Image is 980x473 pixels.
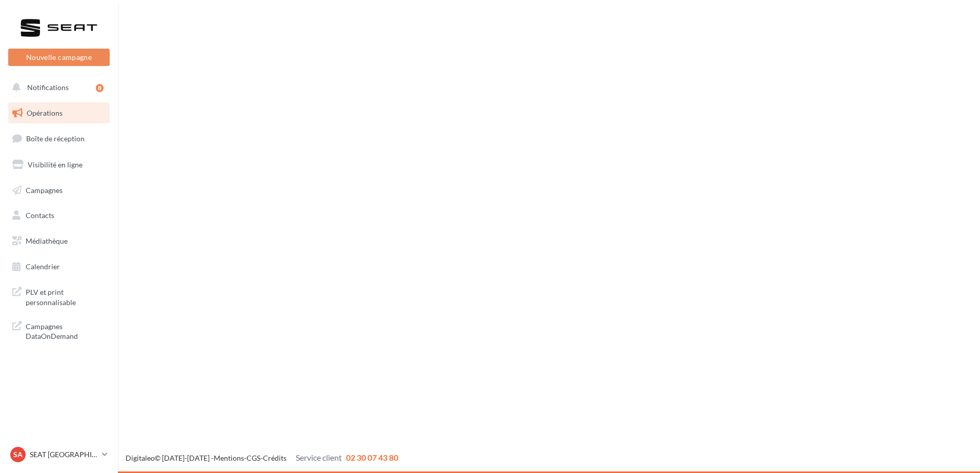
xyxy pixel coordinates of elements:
[6,205,112,226] a: Contacts
[8,445,110,464] a: SA SEAT [GEOGRAPHIC_DATA]
[26,236,68,245] span: Médiathèque
[13,449,23,460] span: SA
[126,454,155,462] a: Digitaleo
[27,83,69,92] span: Notifications
[6,256,112,277] a: Calendrier
[26,185,63,194] span: Campagnes
[214,454,244,462] a: Mentions
[30,449,98,460] p: SEAT [GEOGRAPHIC_DATA]
[263,454,287,462] a: Crédits
[296,453,342,462] span: Service client
[6,102,112,124] a: Opérations
[96,84,104,92] div: 8
[26,262,60,271] span: Calendrier
[26,134,85,143] span: Boîte de réception
[6,154,112,176] a: Visibilité en ligne
[6,180,112,201] a: Campagnes
[27,109,63,117] span: Opérations
[26,285,106,307] span: PLV et print personnalisable
[346,453,398,462] span: 02 30 07 43 80
[6,77,108,98] button: Notifications 8
[126,454,398,462] span: © [DATE]-[DATE] - - -
[26,211,54,220] span: Contacts
[6,281,112,311] a: PLV et print personnalisable
[6,315,112,346] a: Campagnes DataOnDemand
[8,49,110,66] button: Nouvelle campagne
[6,127,112,149] a: Boîte de réception
[6,230,112,252] a: Médiathèque
[28,160,83,169] span: Visibilité en ligne
[247,454,260,462] a: CGS
[26,319,106,341] span: Campagnes DataOnDemand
